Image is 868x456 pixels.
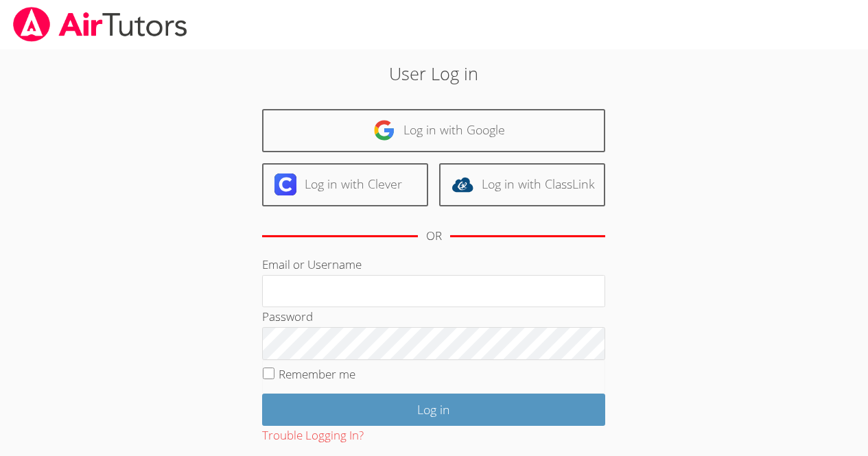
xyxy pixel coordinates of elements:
a: Log in with Clever [262,163,428,206]
img: clever-logo-6eab21bc6e7a338710f1a6ff85c0baf02591cd810cc4098c63d3a4b26e2feb20.svg [274,173,296,195]
label: Email or Username [262,256,362,272]
label: Password [262,309,313,324]
img: classlink-logo-d6bb404cc1216ec64c9a2012d9dc4662098be43eaf13dc465df04b49fa7ab582.svg [451,173,473,195]
img: google-logo-50288ca7cdecda66e5e0955fdab243c47b7ad437acaf1139b6f446037453330a.svg [373,119,395,141]
label: Remember me [279,366,355,382]
a: Log in with ClassLink [439,163,605,206]
h2: User Log in [200,60,668,86]
a: Log in with Google [262,109,605,152]
input: Log in [262,394,605,426]
div: OR [426,226,442,246]
button: Trouble Logging In? [262,426,364,446]
img: airtutors_banner-c4298cdbf04f3fff15de1276eac7730deb9818008684d7c2e4769d2f7ddbe033.png [12,7,189,42]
